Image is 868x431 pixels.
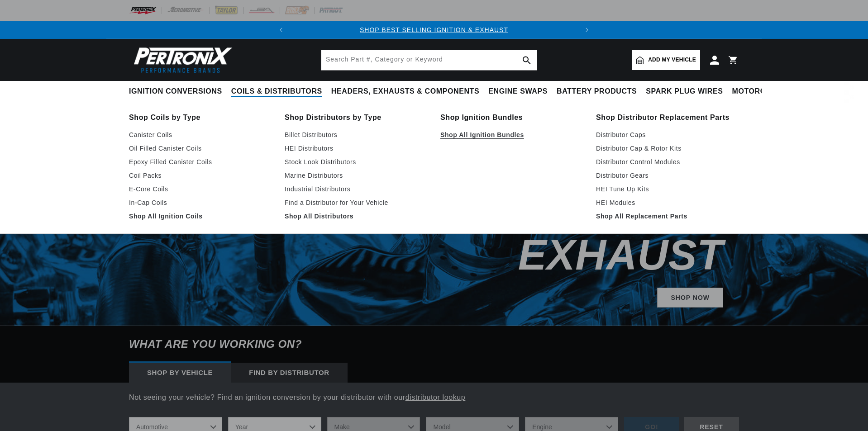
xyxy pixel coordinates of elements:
[596,197,739,208] a: HEI Modules
[732,87,786,96] span: Motorcycle
[285,211,428,222] a: Shop All Distributors
[272,21,290,39] button: Translation missing: en.sections.announcements.previous_announcement
[285,156,428,167] a: Stock Look Distributors
[728,81,791,102] summary: Motorcycle
[285,197,428,208] a: Find a Distributor for Your Vehicle
[285,184,428,194] a: Industrial Distributors
[557,87,637,96] span: Battery Products
[331,87,479,96] span: Headers, Exhausts & Components
[129,87,222,96] span: Ignition Conversions
[657,288,723,308] a: SHOP NOW
[596,111,739,124] a: Shop Distributor Replacement Parts
[129,129,272,140] a: Canister Coils
[227,81,327,102] summary: Coils & Distributors
[129,44,233,76] img: Pertronix
[290,25,578,35] div: Announcement
[231,87,322,96] span: Coils & Distributors
[285,129,428,140] a: Billet Distributors
[129,211,272,222] a: Shop All Ignition Coils
[596,129,739,140] a: Distributor Caps
[596,156,739,167] a: Distributor Control Modules
[596,170,739,181] a: Distributor Gears
[596,184,739,194] a: HEI Tune Up Kits
[632,50,700,70] a: Add my vehicle
[596,143,739,154] a: Distributor Cap & Rotor Kits
[231,363,348,383] div: Find by Distributor
[440,129,583,140] a: Shop All Ignition Bundles
[578,21,596,39] button: Translation missing: en.sections.announcements.next_announcement
[327,81,484,102] summary: Headers, Exhausts & Components
[106,326,762,362] h6: What are you working on?
[484,81,552,102] summary: Engine Swaps
[290,25,578,35] div: 1 of 2
[129,184,272,194] a: E-Core Coils
[129,111,272,124] a: Shop Coils by Type
[129,143,272,154] a: Oil Filled Canister Coils
[285,143,428,154] a: HEI Distributors
[321,50,537,70] input: Search Part #, Category or Keyword
[552,81,641,102] summary: Battery Products
[285,111,428,124] a: Shop Distributors by Type
[517,50,537,70] button: search button
[596,211,739,222] a: Shop All Replacement Parts
[129,197,272,208] a: In-Cap Coils
[646,87,723,96] span: Spark Plug Wires
[285,170,428,181] a: Marine Distributors
[336,128,723,273] h2: Shop Best Selling Ignition & Exhaust
[129,156,272,167] a: Epoxy Filled Canister Coils
[106,21,762,39] slideshow-component: Translation missing: en.sections.announcements.announcement_bar
[440,111,583,124] a: Shop Ignition Bundles
[648,56,696,64] span: Add my vehicle
[488,87,548,96] span: Engine Swaps
[641,81,727,102] summary: Spark Plug Wires
[360,26,508,33] a: SHOP BEST SELLING IGNITION & EXHAUST
[129,363,231,383] div: Shop by vehicle
[129,81,227,102] summary: Ignition Conversions
[405,393,466,401] a: distributor lookup
[129,170,272,181] a: Coil Packs
[129,392,739,403] p: Not seeing your vehicle? Find an ignition conversion by your distributor with our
